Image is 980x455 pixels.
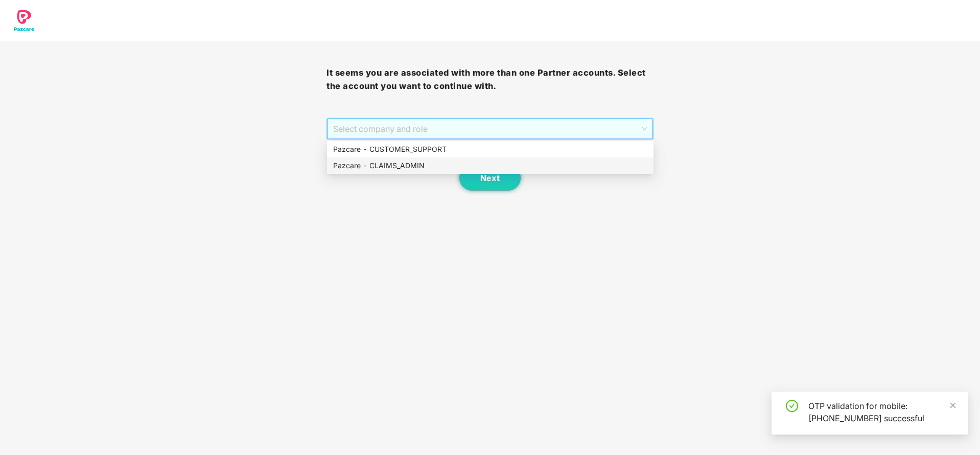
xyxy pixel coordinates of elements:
[949,402,956,409] span: close
[333,144,647,155] div: Pazcare - CUSTOMER_SUPPORT
[333,160,647,171] div: Pazcare - CLAIMS_ADMIN
[333,119,646,139] span: Select company and role
[459,165,521,191] button: Next
[786,400,798,412] span: check-circle
[480,173,500,183] span: Next
[327,141,654,157] div: Pazcare - CUSTOMER_SUPPORT
[326,66,653,93] h3: It seems you are associated with more than one Partner accounts. Select the account you want to c...
[327,157,654,174] div: Pazcare - CLAIMS_ADMIN
[808,400,955,424] div: OTP validation for mobile: [PHONE_NUMBER] successful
